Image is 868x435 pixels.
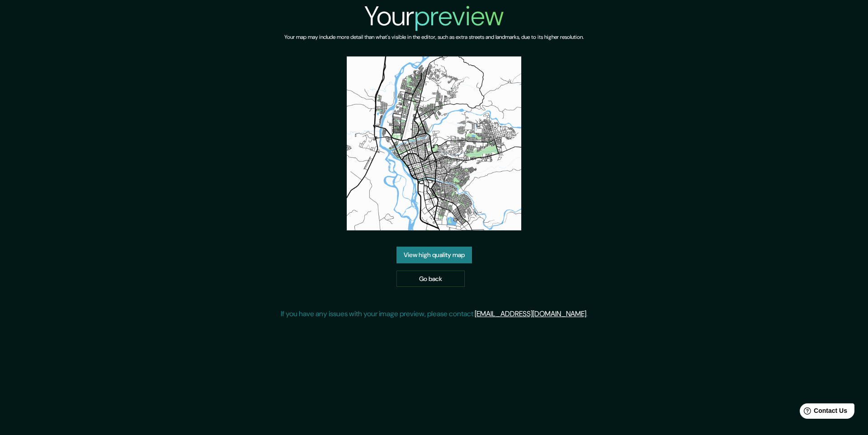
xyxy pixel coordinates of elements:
p: If you have any issues with your image preview, please contact . [281,309,588,319]
a: [EMAIL_ADDRESS][DOMAIN_NAME] [475,309,586,318]
h6: Your map may include more detail than what's visible in the editor, such as extra streets and lan... [284,33,584,42]
a: View high quality map [396,247,472,263]
iframe: Help widget launcher [788,400,858,425]
a: Go back [396,271,465,287]
img: created-map-preview [347,56,521,230]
